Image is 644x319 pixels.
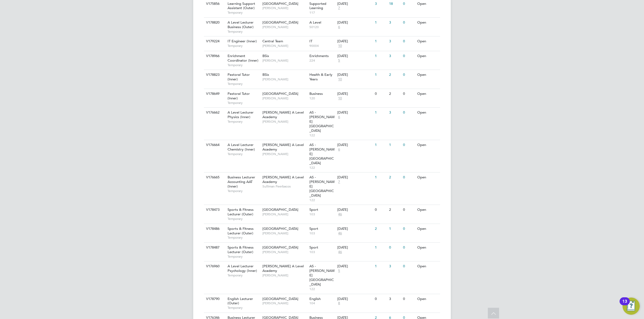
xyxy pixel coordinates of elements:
span: 10 [337,96,343,101]
span: Business [309,91,323,96]
div: V178790 [205,294,224,304]
span: English Lecturer (Outer) [228,297,253,306]
span: [PERSON_NAME] [262,25,307,29]
span: Enrichment Coordinator (Inner) [228,54,258,63]
span: [GEOGRAPHIC_DATA] [262,20,298,25]
div: 13 [622,301,627,308]
div: 0 [402,140,416,150]
div: 2 [388,89,402,99]
div: 1 [374,18,387,28]
span: A Level Lecturer Business (Outer) [228,20,254,29]
span: 103 [309,212,335,216]
div: 2 [374,224,387,234]
span: 122 [309,198,335,202]
span: Sport [309,207,318,212]
span: A Level [309,20,321,25]
span: A Level Lecturer Physics (Inner) [228,110,254,119]
span: AS - [PERSON_NAME][GEOGRAPHIC_DATA] [309,175,335,198]
div: 0 [402,18,416,28]
span: 5 [337,269,341,273]
div: Open [416,70,439,80]
div: 1 [374,36,387,46]
div: 1 [374,261,387,271]
span: English [309,297,321,301]
span: [GEOGRAPHIC_DATA] [262,207,298,212]
span: [PERSON_NAME] [262,119,307,124]
div: Open [416,224,439,234]
div: 1 [374,140,387,150]
span: 46 [337,250,343,254]
span: 120 [309,96,335,100]
div: V178649 [205,89,224,99]
div: Open [416,261,439,271]
div: 1 [374,70,387,80]
span: 10 [337,77,343,82]
span: [PERSON_NAME] A Level Academy [262,110,304,119]
span: Central Team [262,39,283,43]
span: 224 [309,58,335,63]
div: V178820 [205,18,224,28]
span: 7 [337,180,341,184]
span: [PERSON_NAME] A Level Academy [262,264,304,273]
span: Sport [309,245,318,250]
div: V179224 [205,36,224,46]
div: Open [416,51,439,61]
div: V178823 [205,70,224,80]
div: 0 [402,294,416,304]
div: [DATE] [337,227,372,231]
span: [PERSON_NAME] A Level Academy [262,142,304,152]
div: [DATE] [337,20,372,25]
div: Open [416,243,439,253]
span: 6 [337,147,341,152]
div: Open [416,89,439,99]
div: 0 [388,243,402,253]
div: [DATE] [337,264,372,269]
span: 122 [309,287,335,291]
span: Temporary [228,254,260,259]
span: 46 [337,212,343,217]
span: 8 [337,301,341,306]
div: 0 [374,205,387,215]
span: BSix [262,54,269,58]
div: 3 [388,36,402,46]
div: Open [416,108,439,118]
span: Sports & Fitness Lecturer (Outer) [228,245,254,254]
span: Health & Early Years [309,72,332,81]
span: [PERSON_NAME] [262,96,307,100]
div: 1 [374,172,387,182]
div: Open [416,205,439,215]
span: 103 [309,231,335,235]
div: 0 [402,70,416,80]
div: 3 [388,108,402,118]
span: [PERSON_NAME] [262,77,307,81]
span: Temporary [228,189,260,193]
div: [DATE] [337,73,372,77]
div: 1 [374,108,387,118]
div: 0 [402,36,416,46]
button: Open Resource Center, 13 new notifications [623,298,640,315]
div: 0 [374,294,387,304]
span: AS - [PERSON_NAME][GEOGRAPHIC_DATA] [309,142,335,165]
div: V178966 [205,51,224,61]
div: [DATE] [337,297,372,301]
span: Supported Learning [309,1,326,10]
span: [GEOGRAPHIC_DATA] [262,1,298,6]
div: 3 [388,18,402,28]
span: [PERSON_NAME] A Level Academy [262,175,304,184]
div: Open [416,172,439,182]
div: 3 [388,261,402,271]
span: A Level Lecturer Chemistry (Inner) [228,142,255,152]
span: Enrichments [309,54,329,58]
span: 122 [309,166,335,170]
div: 1 [374,51,387,61]
div: [DATE] [337,2,372,6]
div: Open [416,140,439,150]
span: Temporary [228,44,260,48]
div: [DATE] [337,245,372,250]
span: 104 [309,301,335,305]
div: 0 [402,224,416,234]
span: Temporary [228,273,260,277]
div: 0 [402,51,416,61]
span: [PERSON_NAME] [262,58,307,63]
span: 46 [337,231,343,236]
